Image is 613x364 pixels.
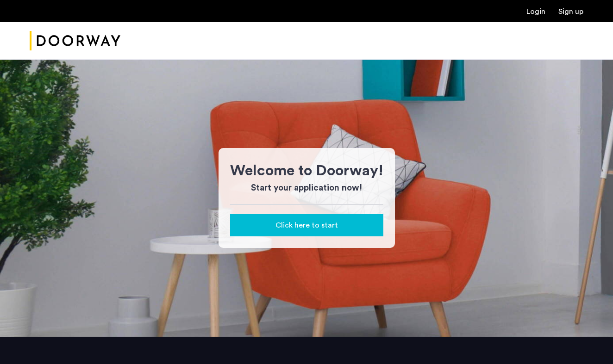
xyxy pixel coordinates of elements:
[230,214,383,236] button: button
[230,182,383,195] h3: Start your application now!
[526,8,545,15] a: Login
[30,24,120,58] a: Cazamio Logo
[275,220,338,231] span: Click here to start
[558,8,583,15] a: Registration
[230,160,383,182] h1: Welcome to Doorway!
[30,24,120,58] img: logo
